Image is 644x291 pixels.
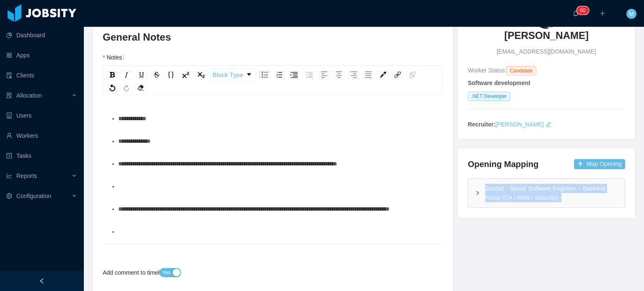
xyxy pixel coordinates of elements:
[317,69,376,81] div: rdw-textalign-control
[135,84,146,92] div: Remove
[468,80,530,86] strong: Software development
[288,71,300,79] div: Indent
[504,29,589,47] a: [PERSON_NAME]
[105,69,209,81] div: rdw-inline-control
[475,191,480,196] i: icon: right
[257,69,317,81] div: rdw-list-control
[136,71,148,79] div: Underline
[121,84,132,92] div: Redo
[121,71,132,79] div: Italic
[103,269,177,276] label: Add comment to timeline?
[376,69,390,81] div: rdw-color-picker
[179,71,192,79] div: Superscript
[274,71,285,79] div: Ordered
[304,71,315,79] div: Outdent
[600,10,605,16] i: icon: plus
[629,9,634,19] span: M
[468,158,539,170] h4: Opening Mapping
[574,159,625,169] button: icon: plusMap Opening
[209,69,257,81] div: rdw-block-control
[6,147,77,164] a: icon: profileTasks
[166,71,176,79] div: Monospace
[6,127,77,144] a: icon: userWorkers
[103,54,128,61] label: Notes
[107,84,118,92] div: Undo
[103,31,443,44] h3: General Notes
[576,6,589,15] sup: 60
[407,71,418,79] div: Unlink
[6,47,77,64] a: icon: appstoreApps
[259,71,271,79] div: Unordered
[390,69,420,81] div: rdw-link-control
[363,71,374,79] div: Justify
[504,29,589,42] h3: [PERSON_NAME]
[468,121,496,128] strong: Recruiter:
[103,66,443,244] div: rdw-wrapper
[6,27,77,44] a: icon: pie-chartDashboard
[545,121,551,127] i: icon: edit
[580,6,583,15] p: 6
[109,110,436,257] div: To enrich screen reader interactions, please activate Accessibility in Grammarly extension settings
[16,173,37,179] span: Reports
[16,193,51,199] span: Configuration
[6,173,12,179] i: icon: line-chart
[107,71,117,79] div: Bold
[468,67,506,74] span: Worker Status:
[319,71,330,79] div: Left
[105,84,133,92] div: rdw-history-control
[496,121,544,128] a: [PERSON_NAME]
[348,71,359,79] div: Right
[468,179,625,207] div: icon: rightZocdoc - Senior Software Engineer – Backend Focus (C# / AWS / Security) -
[468,92,510,101] span: .NET Developer
[162,268,171,277] span: Yes
[6,67,77,84] a: icon: auditClients
[392,71,403,79] div: Link
[151,71,162,79] div: Strikethrough
[210,69,256,81] div: rdw-dropdown
[6,107,77,124] a: icon: robotUsers
[583,6,586,15] p: 0
[497,47,596,56] span: [EMAIL_ADDRESS][DOMAIN_NAME]
[210,69,256,81] a: Block Type
[133,84,148,92] div: rdw-remove-control
[103,66,443,95] div: rdw-toolbar
[6,93,12,98] i: icon: solution
[6,193,12,199] i: icon: setting
[16,92,42,99] span: Allocation
[213,67,243,83] span: Block Type
[333,71,345,79] div: Center
[573,10,579,16] i: icon: bell
[195,71,207,79] div: Subscript
[506,66,536,75] span: Candidate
